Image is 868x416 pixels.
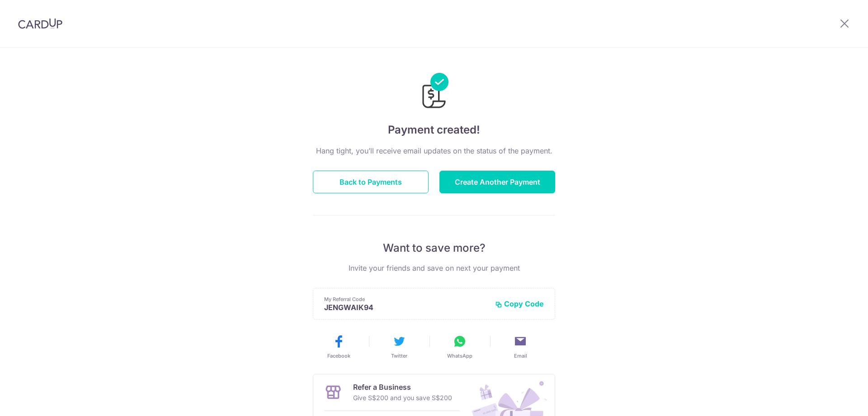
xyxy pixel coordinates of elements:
[495,299,544,308] button: Copy Code
[313,145,555,156] p: Hang tight, you’ll receive email updates on the status of the payment.
[327,352,350,359] span: Facebook
[373,334,426,359] button: Twitter
[313,241,555,255] p: Want to save more?
[353,382,452,392] p: Refer a Business
[514,352,527,359] span: Email
[433,334,486,359] button: WhatsApp
[324,296,488,303] p: My Referral Code
[420,73,448,111] img: Payments
[18,18,62,29] img: CardUp
[313,171,429,193] button: Back to Payments
[391,352,407,359] span: Twitter
[324,303,488,312] p: JENGWAIK94
[494,334,547,359] button: Email
[353,392,452,403] p: Give S$200 and you save S$200
[313,263,555,273] p: Invite your friends and save on next your payment
[447,352,472,359] span: WhatsApp
[439,171,555,193] button: Create Another Payment
[312,334,365,359] button: Facebook
[313,122,555,138] h4: Payment created!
